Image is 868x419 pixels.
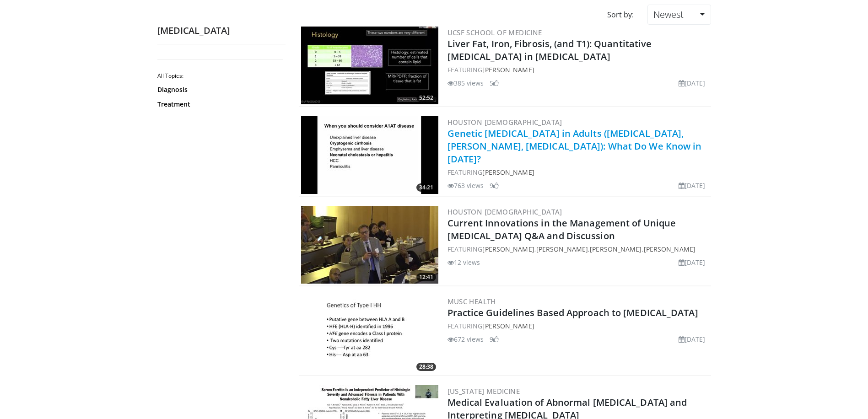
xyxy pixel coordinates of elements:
[301,116,438,194] img: 8519a980-0f72-49d1-ad98-06aec3a1b538.300x170_q85_crop-smart_upscale.jpg
[679,181,706,190] li: [DATE]
[447,65,709,75] div: FEATURING
[590,245,642,253] a: [PERSON_NAME]
[416,94,436,102] span: 52:52
[301,27,438,104] a: 52:52
[301,206,438,284] a: 12:41
[301,116,438,194] a: 34:21
[447,306,698,319] a: Practice Guidelines Based Approach to [MEDICAL_DATA]
[447,167,709,177] div: FEATURING
[490,78,499,88] li: 5
[447,78,484,88] li: 385 views
[644,245,695,253] a: [PERSON_NAME]
[416,183,436,192] span: 34:21
[447,118,562,127] a: Houston [DEMOGRAPHIC_DATA]
[447,28,542,37] a: UCSF School of Medicine
[679,78,706,88] li: [DATE]
[482,168,534,177] a: [PERSON_NAME]
[679,334,706,344] li: [DATE]
[157,25,286,37] h2: [MEDICAL_DATA]
[647,5,711,25] a: Newest
[490,334,499,344] li: 9
[447,127,702,165] a: Genetic [MEDICAL_DATA] in Adults ([MEDICAL_DATA], [PERSON_NAME], [MEDICAL_DATA]): What Do We Know...
[447,217,676,242] a: Current Innovations in the Management of Unique [MEDICAL_DATA] Q&A and Discussion
[653,8,684,21] span: Newest
[447,181,484,190] li: 763 views
[301,27,438,104] img: f7c6ab6e-b5c0-4975-b4e0-fc7a24a5925c.300x170_q85_crop-smart_upscale.jpg
[301,295,438,373] img: 66177c1e-3d9a-4f6b-acd7-16d7583f46ed.300x170_q85_crop-smart_upscale.jpg
[482,322,534,330] a: [PERSON_NAME]
[447,321,709,331] div: FEATURING
[157,100,281,109] a: Treatment
[490,181,499,190] li: 9
[416,363,436,371] span: 28:38
[447,207,562,216] a: Houston [DEMOGRAPHIC_DATA]
[301,295,438,373] a: 28:38
[157,85,281,94] a: Diagnosis
[482,245,534,253] a: [PERSON_NAME]
[447,38,652,63] a: Liver Fat, Iron, Fibrosis, (and T1): Quantitative [MEDICAL_DATA] in [MEDICAL_DATA]
[447,244,709,254] div: FEATURING , , ,
[301,206,438,284] img: 40128d77-9a93-4746-b584-cf52d8d46cf5.300x170_q85_crop-smart_upscale.jpg
[536,245,588,253] a: [PERSON_NAME]
[679,258,706,267] li: [DATE]
[447,297,496,306] a: MUSC Health
[447,334,484,344] li: 672 views
[447,258,480,267] li: 12 views
[600,5,641,25] div: Sort by:
[447,387,520,396] a: [US_STATE] Medicine
[416,273,436,281] span: 12:41
[482,65,534,74] a: [PERSON_NAME]
[157,72,283,80] h2: All Topics:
